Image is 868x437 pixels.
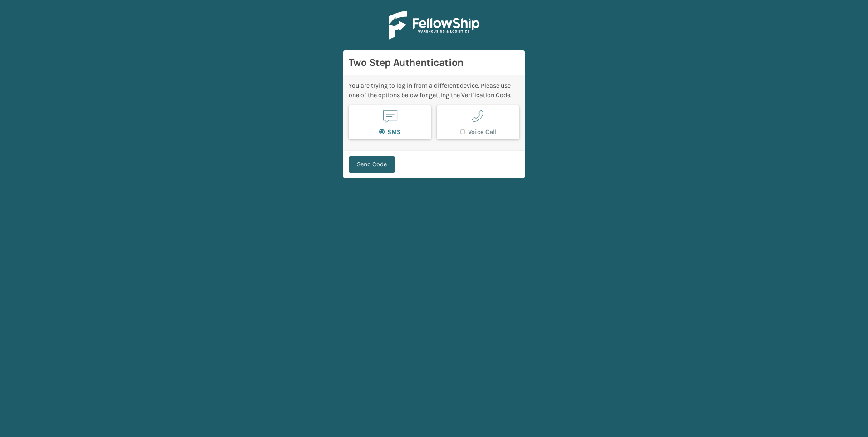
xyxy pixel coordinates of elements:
div: You are trying to log in from a different device. Please use one of the options below for getting... [349,81,519,100]
img: Logo [389,11,479,40]
label: Voice Call [460,128,497,136]
h3: Two Step Authentication [349,56,519,70]
button: Send Code [349,156,395,173]
label: SMS [379,128,401,136]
